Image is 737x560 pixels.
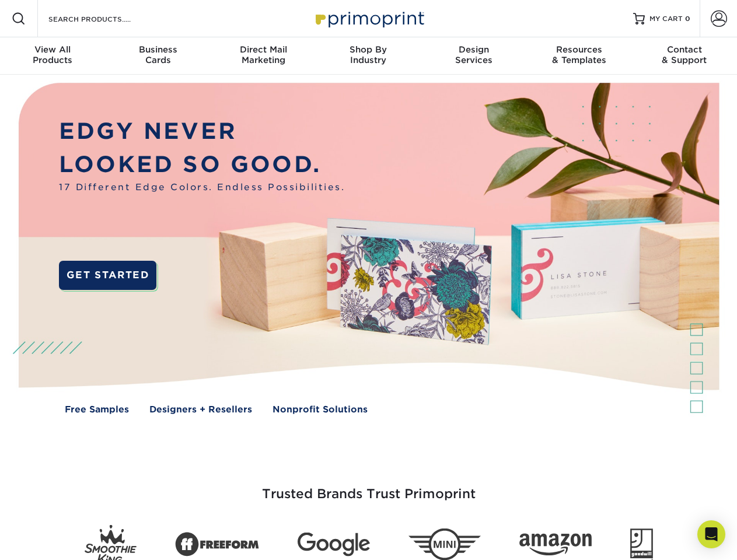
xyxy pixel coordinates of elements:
span: 0 [685,15,690,23]
a: Direct MailMarketing [211,37,316,75]
a: Resources& Templates [526,37,631,75]
img: Primoprint [310,6,427,31]
img: Amazon [519,534,592,556]
a: Designers + Resellers [149,403,252,416]
div: & Support [632,44,737,65]
a: DesignServices [421,37,526,75]
a: BusinessCards [105,37,210,75]
a: Free Samples [65,403,129,416]
p: EDGY NEVER [59,115,345,148]
span: Direct Mail [211,44,316,55]
img: Goodwill [630,528,653,560]
h3: Trusted Brands Trust Primoprint [27,459,710,516]
span: MY CART [649,14,683,24]
div: Open Intercom Messenger [697,520,725,548]
a: Contact& Support [632,37,737,75]
span: Resources [526,44,631,55]
span: 17 Different Edge Colors. Endless Possibilities. [59,181,345,194]
span: Design [421,44,526,55]
div: Industry [316,44,421,65]
span: Business [105,44,210,55]
div: Services [421,44,526,65]
a: Shop ByIndustry [316,37,421,75]
a: Nonprofit Solutions [273,403,368,416]
div: & Templates [526,44,631,65]
p: LOOKED SO GOOD. [59,148,345,181]
span: Shop By [316,44,421,55]
span: Contact [632,44,737,55]
div: Marketing [211,44,316,65]
a: GET STARTED [59,261,156,290]
img: Google [298,533,370,556]
div: Cards [105,44,210,65]
input: SEARCH PRODUCTS..... [47,12,161,26]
